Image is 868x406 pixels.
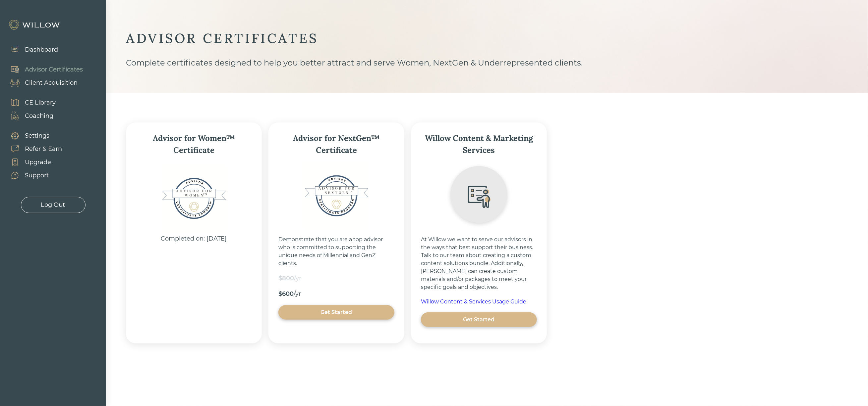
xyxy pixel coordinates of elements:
[25,145,62,154] div: Refer & Earn
[278,274,294,283] div: $800
[25,65,83,74] div: Advisor Certificates
[278,290,294,298] div: $600
[3,142,62,156] a: Refer & Earn
[25,98,56,107] div: CE Library
[278,236,394,267] div: Demonstrate that you are a top advisor who is committed to supporting the unique needs of Millenn...
[278,132,394,156] div: Advisor for NextGen™ Certificate
[3,63,83,76] a: Advisor Certificates
[421,298,537,306] a: Willow Content & Services Usage Guide
[3,156,62,169] a: Upgrade
[294,274,301,283] div: /yr
[429,316,529,324] div: Get Started
[41,201,65,209] div: Log Out
[3,96,56,109] a: CE Library
[161,165,227,232] img: Advisor for Women™ Certificate Badge
[294,290,301,298] div: /yr
[8,20,61,30] img: Willow
[446,163,512,229] img: willowContentIcon.png
[3,129,62,142] a: Settings
[286,308,387,316] div: Get Started
[25,45,58,54] div: Dashboard
[303,163,370,229] img: Certificate_Program_Badge_NextGen.png
[25,171,49,180] div: Support
[3,76,83,89] a: Client Acquisition
[421,132,537,156] div: Willow Content & Marketing Services
[421,236,537,291] div: At Willow we want to serve our advisors in the ways that best support their business. Talk to our...
[25,131,49,140] div: Settings
[25,112,53,120] div: Coaching
[25,158,51,167] div: Upgrade
[126,57,848,93] div: Complete certificates designed to help you better attract and serve Women, NextGen & Underreprese...
[3,109,56,122] a: Coaching
[25,78,78,87] div: Client Acquisition
[136,132,252,156] div: Advisor for Women™ Certificate
[3,43,58,56] a: Dashboard
[126,30,848,47] div: ADVISOR CERTIFICATES
[161,234,227,243] div: Completed on: [DATE]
